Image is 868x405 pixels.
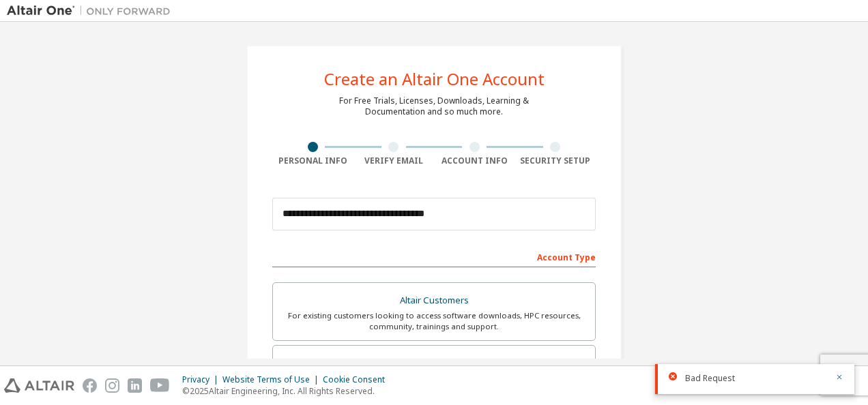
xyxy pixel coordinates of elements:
img: linkedin.svg [128,378,142,393]
img: instagram.svg [105,378,119,393]
div: Cookie Consent [323,374,393,385]
div: Altair Customers [281,291,587,310]
div: Create an Altair One Account [324,71,545,87]
div: Privacy [182,374,222,385]
div: Security Setup [515,155,596,166]
div: For existing customers looking to access software downloads, HPC resources, community, trainings ... [281,310,587,332]
div: Account Type [272,245,596,267]
div: Personal Info [272,155,353,166]
div: For Free Trials, Licenses, Downloads, Learning & Documentation and so much more. [339,95,529,117]
div: Verify Email [353,155,435,166]
div: Website Terms of Use [222,374,323,385]
div: Students [281,354,587,373]
p: © 2025 Altair Engineering, Inc. All Rights Reserved. [182,385,393,397]
img: altair_logo.svg [4,378,74,393]
img: Altair One [7,4,177,18]
div: Account Info [434,155,515,166]
span: Bad Request [685,373,735,384]
img: youtube.svg [150,378,170,393]
img: facebook.svg [83,378,97,393]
